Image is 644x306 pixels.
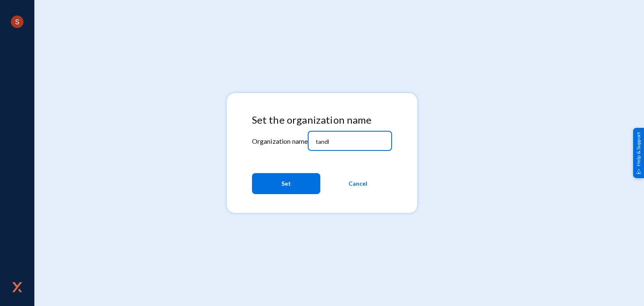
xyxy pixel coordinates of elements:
[252,137,308,145] mat-label: Organization name
[281,176,291,191] span: Set
[348,176,367,191] span: Cancel
[252,173,320,194] button: Set
[324,173,392,194] button: Cancel
[316,138,388,145] input: Organization name
[252,114,392,126] h4: Set the organization name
